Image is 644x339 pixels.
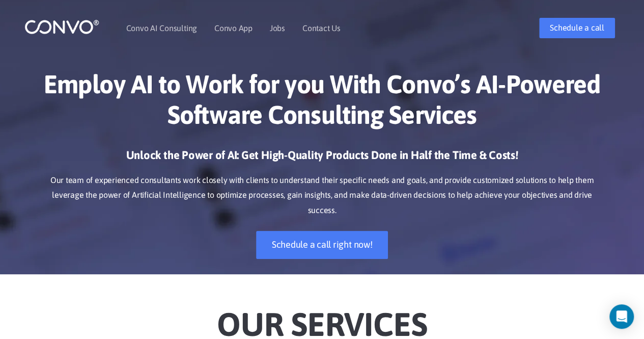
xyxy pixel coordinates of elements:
[126,24,197,32] a: Convo AI Consulting
[539,18,614,38] a: Schedule a call
[40,69,605,138] h1: Employ AI to Work for you With Convo’s AI-Powered Software Consulting Services
[256,231,388,259] a: Schedule a call right now!
[40,173,605,219] p: Our team of experienced consultants work closely with clients to understand their specific needs ...
[302,24,341,32] a: Contact Us
[270,24,285,32] a: Jobs
[609,304,634,329] div: Open Intercom Messenger
[40,148,605,170] h3: Unlock the Power of AI: Get High-Quality Products Done in Half the Time & Costs!
[24,19,99,35] img: logo_1.png
[214,24,253,32] a: Convo App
